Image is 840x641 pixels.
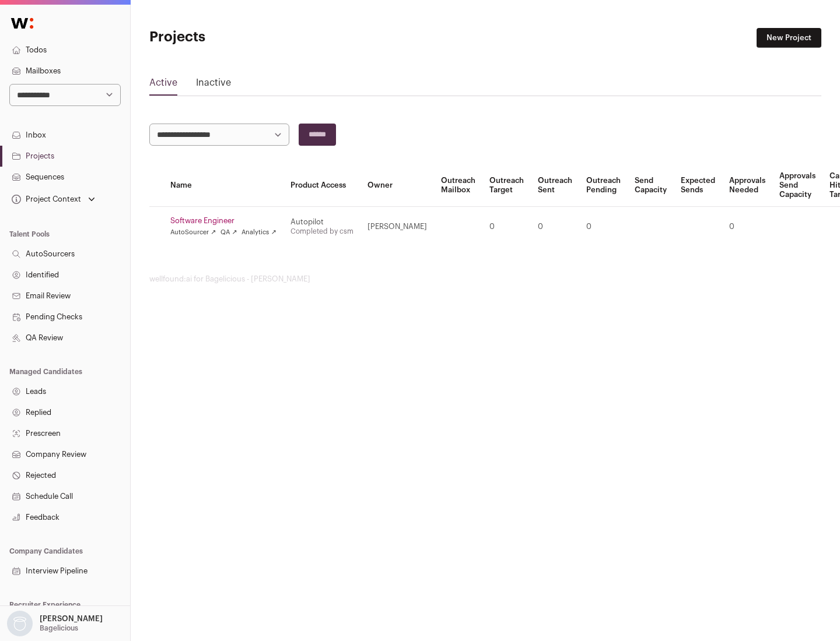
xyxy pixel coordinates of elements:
[628,164,674,207] th: Send Capacity
[40,614,103,624] p: [PERSON_NAME]
[220,228,237,237] a: QA ↗
[149,28,373,47] h1: Projects
[290,217,353,227] div: Autopilot
[5,12,40,35] img: Wellfound
[674,164,722,207] th: Expected Sends
[434,164,482,207] th: Outreach Mailbox
[283,164,360,207] th: Product Access
[360,207,434,247] td: [PERSON_NAME]
[579,164,628,207] th: Outreach Pending
[482,207,531,247] td: 0
[722,164,772,207] th: Approvals Needed
[5,611,105,636] button: Open dropdown
[242,228,276,237] a: Analytics ↗
[722,207,772,247] td: 0
[579,207,628,247] td: 0
[170,228,216,237] a: AutoSourcer ↗
[9,191,97,207] button: Open dropdown
[360,164,434,207] th: Owner
[7,611,33,636] img: nopic.png
[149,76,177,94] a: Active
[196,76,231,94] a: Inactive
[163,164,283,207] th: Name
[290,228,353,235] a: Completed by csm
[149,274,821,284] footer: wellfound:ai for Bagelicious - [PERSON_NAME]
[482,164,531,207] th: Outreach Target
[531,207,579,247] td: 0
[9,195,81,204] div: Project Context
[772,164,822,207] th: Approvals Send Capacity
[170,216,276,226] a: Software Engineer
[757,28,821,48] a: New Project
[40,624,78,633] p: Bagelicious
[531,164,579,207] th: Outreach Sent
